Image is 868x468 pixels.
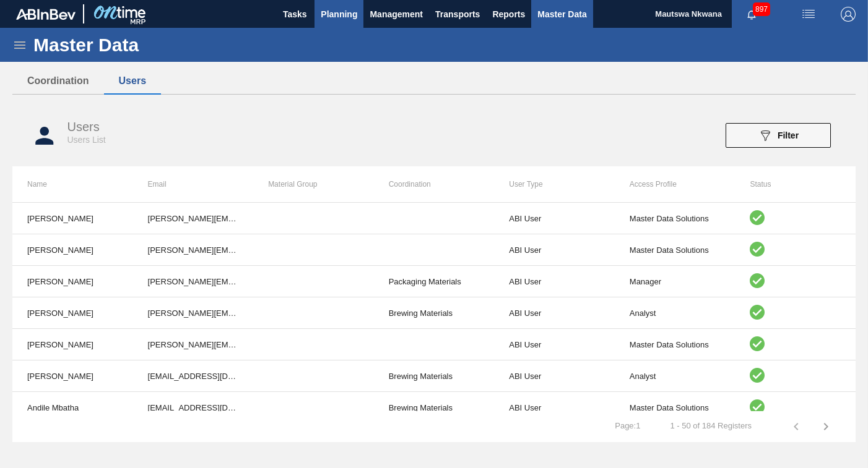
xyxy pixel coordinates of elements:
div: Active user [750,336,841,353]
td: Master Data Solutions [615,329,736,360]
img: TNhmsLtSVTkK8tSr43FrP2fwEKptu5GPRR3wAAAABJRU5ErkJggg== [16,9,76,20]
span: Users [67,120,100,134]
span: Tasks [281,7,308,22]
td: [PERSON_NAME][EMAIL_ADDRESS][PERSON_NAME][DOMAIN_NAME] [133,329,254,360]
th: Status [735,166,856,202]
td: [PERSON_NAME][EMAIL_ADDRESS][DOMAIN_NAME] [133,234,254,266]
td: [PERSON_NAME] [12,234,133,266]
td: ABI User [494,266,615,297]
h1: Master Data [33,38,253,52]
span: Management [370,7,423,22]
td: Page : 1 [600,411,655,431]
span: Filter [778,130,799,140]
td: [PERSON_NAME] [12,297,133,329]
td: Packaging Materials [374,266,495,297]
span: Users List [67,135,106,145]
div: Filter user [719,123,837,148]
span: Master Data [537,7,586,22]
div: Active user [750,305,841,321]
td: Analyst [615,297,736,329]
span: Planning [321,7,357,22]
td: Andile Mbatha [12,392,133,423]
td: Brewing Materials [374,360,495,392]
div: Active user [750,399,841,416]
td: Brewing Materials [374,297,495,329]
td: [PERSON_NAME] [12,266,133,297]
td: ABI User [494,392,615,423]
td: [PERSON_NAME][EMAIL_ADDRESS][DOMAIN_NAME] [133,266,254,297]
button: Users [104,68,161,94]
td: Analyst [615,360,736,392]
th: Material Group [253,166,374,202]
div: Active user [750,242,841,258]
td: ABI User [494,203,615,234]
td: ABI User [494,360,615,392]
th: Access Profile [615,166,736,202]
th: Email [133,166,254,202]
th: Coordination [374,166,495,202]
div: Active user [750,210,841,227]
td: [PERSON_NAME][EMAIL_ADDRESS][PERSON_NAME][DOMAIN_NAME] [133,203,254,234]
button: Filter [726,123,831,148]
span: Transports [435,7,480,22]
td: Master Data Solutions [615,234,736,266]
td: Brewing Materials [374,392,495,423]
th: Name [12,166,133,202]
td: [PERSON_NAME] [12,203,133,234]
th: User Type [494,166,615,202]
td: ABI User [494,297,615,329]
td: [EMAIL_ADDRESS][DOMAIN_NAME] [133,360,254,392]
td: ABI User [494,329,615,360]
div: Active user [750,368,841,385]
td: Master Data Solutions [615,203,736,234]
span: Reports [492,7,525,22]
button: Coordination [12,68,104,94]
span: 897 [753,2,770,16]
td: 1 - 50 of 184 Registers [655,411,766,431]
button: Notifications [732,6,771,23]
td: Master Data Solutions [615,392,736,423]
td: ABI User [494,234,615,266]
td: [PERSON_NAME][EMAIL_ADDRESS][PERSON_NAME][DOMAIN_NAME] [133,297,254,329]
img: userActions [801,7,816,22]
td: [PERSON_NAME] [12,360,133,392]
img: Logout [841,7,856,22]
td: [EMAIL_ADDRESS][DOMAIN_NAME] [133,392,254,423]
td: Manager [615,266,736,297]
td: [PERSON_NAME] [12,329,133,360]
div: Active user [750,273,841,290]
